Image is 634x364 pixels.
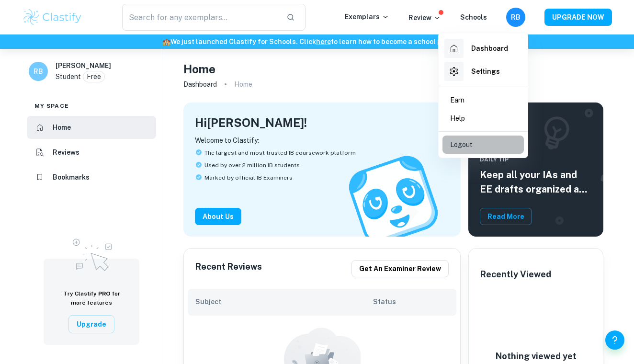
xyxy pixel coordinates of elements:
a: Settings [442,60,524,83]
a: Dashboard [442,37,524,60]
h6: Dashboard [471,43,508,54]
a: Earn [442,91,524,109]
p: Earn [450,95,464,105]
p: Logout [450,139,473,150]
h6: Settings [471,66,500,77]
p: Help [450,113,465,124]
a: Help [442,109,524,127]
